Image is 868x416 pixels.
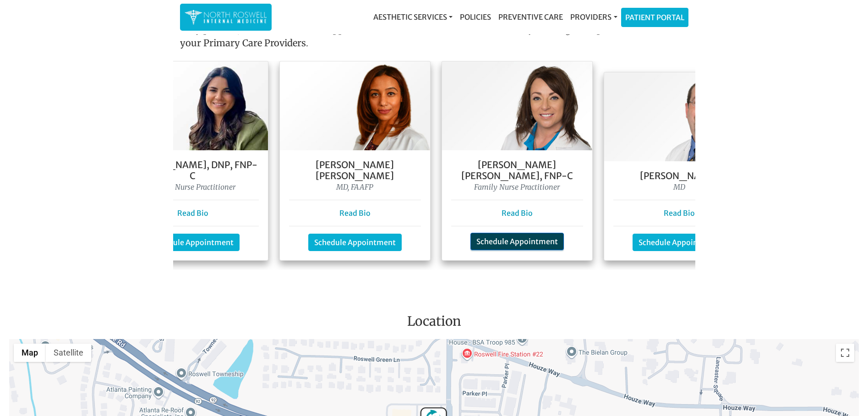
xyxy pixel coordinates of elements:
strong: your Primary Care Providers [180,37,306,49]
a: Preventive Care [495,8,567,26]
i: MD, FAAFP [336,182,373,192]
img: Keela Weeks Leger, FNP-C [442,61,592,150]
a: Read Bio [664,208,695,218]
button: Show satellite imagery [46,344,91,362]
a: Read Bio [339,208,371,218]
a: Patient Portal [622,8,688,27]
i: Family Nurse Practitioner [474,182,560,192]
img: North Roswell Internal Medicine [185,8,267,26]
a: Read Bio [502,208,533,218]
a: Schedule Appointment [308,234,402,251]
h5: [PERSON_NAME], DNP, FNP- C [127,159,259,181]
i: Family Nurse Practitioner [150,182,235,192]
h5: [PERSON_NAME] [613,170,745,181]
a: Schedule Appointment [470,233,564,250]
i: MD [673,182,685,192]
a: Aesthetic Services [370,8,456,26]
h3: Location [7,314,861,333]
button: Toggle fullscreen view [836,344,854,362]
h5: [PERSON_NAME] [PERSON_NAME] [289,159,421,181]
img: Dr. George Kanes [604,72,754,161]
a: Read Bio [177,208,208,218]
a: Schedule Appointment [633,234,726,251]
a: Providers [567,8,621,26]
h5: [PERSON_NAME] [PERSON_NAME], FNP-C [451,159,583,181]
img: Dr. Farah Mubarak Ali MD, FAAFP [280,61,430,150]
a: Schedule Appointment [146,234,240,251]
button: Show street map [14,344,46,362]
a: Policies [456,8,495,26]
